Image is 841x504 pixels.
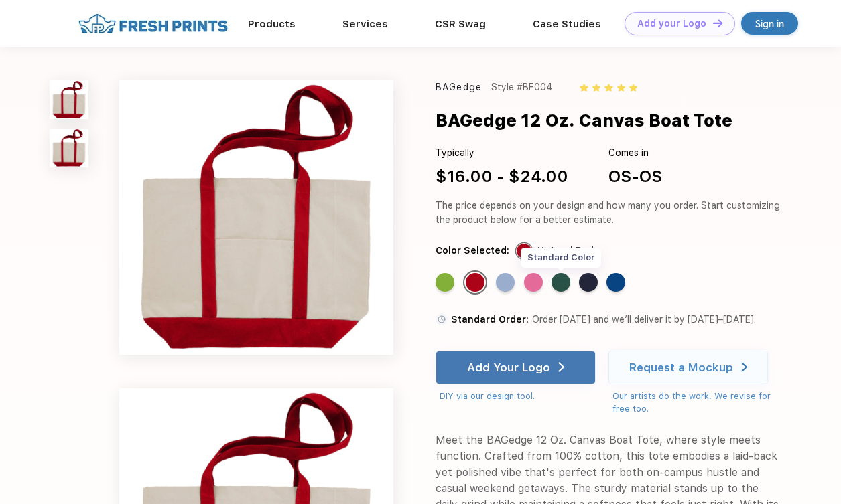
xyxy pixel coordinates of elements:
[436,273,454,292] div: Natural Lime
[537,244,594,258] div: Natural Red
[248,18,296,30] a: Products
[436,80,482,94] div: BAGedge
[50,129,88,167] img: func=resize&h=100
[436,108,732,133] div: BAGedge 12 Oz. Canvas Boat Tote
[637,18,706,29] div: Add your Logo
[436,165,568,189] div: $16.00 - $24.00
[532,314,756,325] span: Order [DATE] and we’ll deliver it by [DATE]–[DATE].
[741,362,747,372] img: white arrow
[592,84,600,92] img: yellow_star.svg
[604,84,612,92] img: yellow_star.svg
[629,361,733,374] div: Request a Mockup
[466,273,484,292] div: Natural Red
[755,16,784,31] div: Sign in
[606,273,625,292] div: Natural Royal
[608,165,662,189] div: OS-OS
[119,80,394,355] img: func=resize&h=640
[617,84,625,92] img: yellow_star.svg
[496,273,515,292] div: Natural Light Blue
[524,273,543,292] div: Natural Pink
[579,273,598,292] div: Natural Navy
[608,146,662,160] div: Comes in
[74,12,232,35] img: fo%20logo%202.webp
[436,244,509,258] div: Color Selected:
[612,390,781,416] div: Our artists do the work! We revise for free too.
[436,199,781,227] div: The price depends on your design and how many you order. Start customizing the product below for ...
[491,80,552,94] div: Style #BE004
[713,19,722,27] img: DT
[558,362,564,372] img: white arrow
[467,361,550,374] div: Add Your Logo
[580,84,588,92] img: yellow_star.svg
[552,273,570,292] div: Natural Forest
[741,12,798,35] a: Sign in
[451,314,529,325] span: Standard Order:
[440,390,595,403] div: DIY via our design tool.
[436,146,568,160] div: Typically
[629,84,637,92] img: yellow_star.svg
[50,80,88,119] img: func=resize&h=100
[436,313,448,325] img: standard order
